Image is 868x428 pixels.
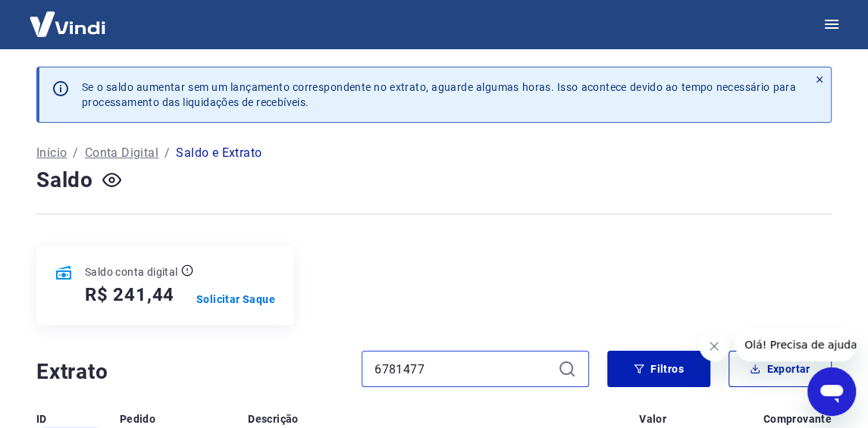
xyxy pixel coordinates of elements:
[85,283,174,307] h5: R$ 241,44
[36,144,67,162] a: Início
[374,358,552,380] input: Busque pelo número do pedido
[807,367,856,416] iframe: Botão para abrir a janela de mensagens
[18,1,117,47] img: Vindi
[36,357,343,387] h4: Extrato
[248,411,299,426] p: Descrição
[729,351,832,387] button: Exportar
[176,144,262,162] p: Saldo e Extrato
[9,11,127,23] span: Olá! Precisa de ajuda?
[73,144,78,162] p: /
[165,144,170,162] p: /
[120,411,155,426] p: Pedido
[735,328,856,361] iframe: Mensagem da empresa
[607,351,710,387] button: Filtros
[699,331,729,361] iframe: Fechar mensagem
[763,411,832,426] p: Comprovante
[639,411,666,426] p: Valor
[85,144,158,162] a: Conta Digital
[36,165,93,195] h4: Saldo
[82,80,796,110] p: Se o saldo aumentar sem um lançamento correspondente no extrato, aguarde algumas horas. Isso acon...
[36,411,47,426] p: ID
[196,292,275,307] a: Solicitar Saque
[85,264,178,280] p: Saldo conta digital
